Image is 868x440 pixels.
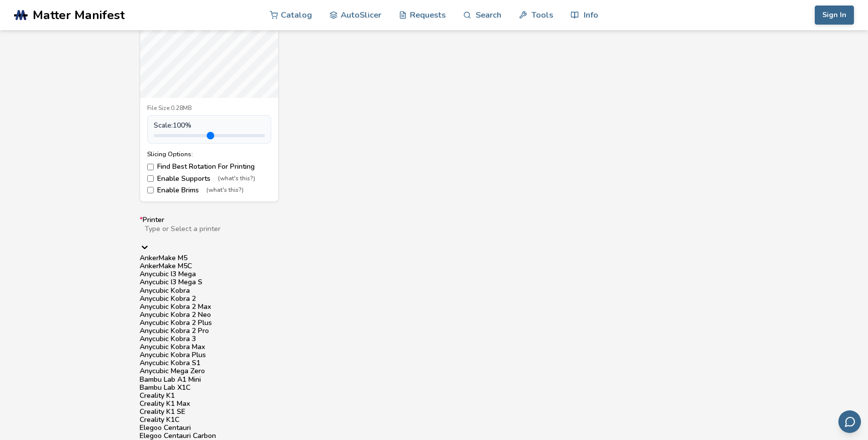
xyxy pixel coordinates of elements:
div: AnkerMake M5C [140,262,728,270]
div: Anycubic I3 Mega S [140,278,728,286]
div: Anycubic Kobra 2 Plus [140,319,728,327]
div: Bambu Lab A1 Mini [140,376,728,384]
label: Enable Brims [147,186,271,194]
div: Elegoo Centauri Carbon [140,432,728,440]
div: Anycubic Kobra 3 [140,335,728,343]
div: AnkerMake M5 [140,254,728,262]
div: Anycubic Kobra 2 Pro [140,327,728,335]
input: Enable Brims(what's this?) [147,187,154,193]
div: Creality K1C [140,416,728,424]
div: Type or Select a printer [145,225,723,233]
div: Anycubic Kobra 2 Max [140,303,728,311]
label: Find Best Rotation For Printing [147,163,271,171]
div: Slicing Options: [147,151,271,158]
input: Find Best Rotation For Printing [147,164,154,170]
button: Sign In [815,6,854,25]
div: Anycubic Kobra Max [140,343,728,351]
span: (what's this?) [218,175,255,182]
div: File Size: 0.28MB [147,105,271,112]
div: Anycubic I3 Mega [140,270,728,278]
div: Creality K1 [140,392,728,400]
div: Anycubic Mega Zero [140,367,728,375]
span: Matter Manifest [33,8,125,22]
button: Send feedback via email [838,410,861,433]
div: Creality K1 Max [140,400,728,408]
label: Enable Supports [147,175,271,183]
div: Anycubic Kobra S1 [140,359,728,367]
div: Anycubic Kobra [140,287,728,295]
div: Anycubic Kobra 2 [140,295,728,303]
div: Anycubic Kobra 2 Neo [140,311,728,319]
input: *PrinterType or Select a printerAnkerMake M5AnkerMake M5CAnycubic I3 MegaAnycubic I3 Mega SAnycub... [144,233,464,241]
span: (what's this?) [206,187,244,194]
div: Elegoo Centauri [140,424,728,432]
div: Bambu Lab X1C [140,384,728,392]
span: Scale: 100 % [154,122,191,130]
div: Creality K1 SE [140,408,728,416]
div: Anycubic Kobra Plus [140,351,728,359]
input: Enable Supports(what's this?) [147,175,154,182]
